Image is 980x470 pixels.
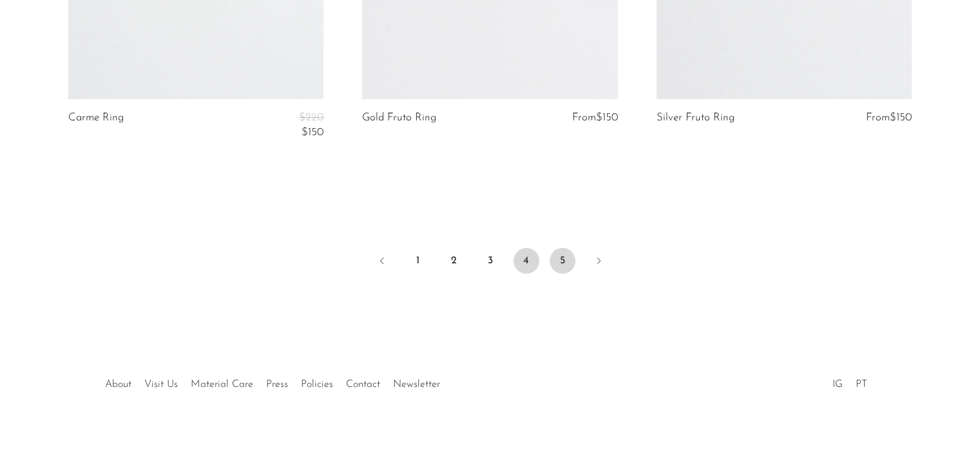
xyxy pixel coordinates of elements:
[301,379,333,390] a: Policies
[346,379,380,390] a: Contact
[550,248,575,274] a: 5
[549,112,618,124] div: From
[826,369,874,393] ul: Social Medias
[441,248,467,274] a: 2
[362,112,436,124] a: Gold Fruto Ring
[657,112,735,124] a: Silver Fruto Ring
[105,379,131,390] a: About
[405,248,431,274] a: 1
[843,112,912,124] div: From
[514,248,539,274] span: 4
[266,379,288,390] a: Press
[302,127,323,138] span: $150
[144,379,178,390] a: Visit Us
[596,112,618,123] span: $150
[832,379,843,390] a: IG
[68,112,124,138] a: Carme Ring
[99,369,447,393] ul: Quick links
[191,379,253,390] a: Material Care
[369,248,395,276] a: Previous
[890,112,912,123] span: $150
[586,248,611,276] a: Next
[856,379,867,390] a: PT
[299,112,323,123] span: $220
[477,248,503,274] a: 3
